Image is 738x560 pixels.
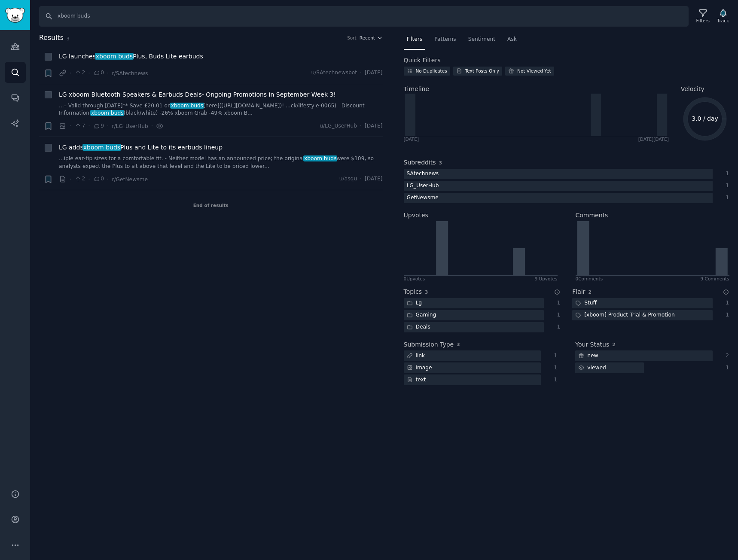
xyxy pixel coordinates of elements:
span: u/SAtechnewsbot [311,69,357,77]
span: u/LG_UserHub [320,122,357,130]
span: · [88,69,90,78]
div: Sort [347,35,357,41]
span: 2 [74,69,85,77]
span: Velocity [681,85,704,94]
span: r/GetNewsme [112,177,148,183]
div: Gaming [404,310,439,321]
span: 2 [74,175,85,183]
div: LG_UserHub [404,181,442,192]
h2: Subreddits [404,158,436,167]
div: Lg [404,298,425,309]
span: LG launches Plus, Buds Lite earbuds [59,52,203,61]
text: 3.0 / day [692,115,718,122]
span: · [70,122,71,131]
div: 1 [550,376,558,384]
div: [xboom] Product Trial & Promotion [572,310,678,321]
span: · [360,122,362,130]
span: · [107,122,109,131]
div: new [575,350,601,361]
div: 2 [722,352,729,360]
div: Text Posts Only [465,68,499,74]
button: Recent [360,35,383,41]
span: · [107,69,109,78]
div: 1 [722,364,729,372]
span: Filters [407,36,423,43]
span: 3 [439,160,442,165]
a: LG launchesxboom budsPlus, Buds Lite earbuds [59,52,203,61]
span: Sentiment [468,36,495,43]
div: 0 Upvote s [404,276,425,282]
span: 3 [67,36,70,41]
span: · [88,175,90,184]
span: Patterns [434,36,456,43]
span: xboom buds [82,144,121,151]
div: No Duplicates [416,68,447,74]
span: 0 [93,69,104,77]
h2: Quick Filters [404,56,441,65]
input: Search Keyword [39,6,689,27]
span: 2 [588,289,591,295]
span: u/asqu [339,175,357,183]
span: 9 [93,122,104,130]
div: GetNewsme [404,193,442,204]
div: SAtechnews [404,169,442,180]
div: 1 [550,364,558,372]
span: 3 [457,342,460,347]
span: · [360,175,362,183]
span: r/LG_UserHub [112,123,148,129]
div: 9 Comments [701,276,729,282]
div: 1 [553,311,561,319]
div: Filters [696,18,710,24]
div: link [404,350,428,361]
span: LG adds Plus and Lite to its earbuds lineup [59,143,223,152]
h2: Upvotes [404,211,428,220]
img: GummySearch logo [5,8,25,23]
div: text [404,374,429,385]
span: · [70,175,71,184]
div: 0 Comment s [576,276,603,282]
div: 1 [722,170,729,178]
div: [DATE] [404,136,419,142]
button: Track [714,7,732,25]
a: LG addsxboom budsPlus and Lite to its earbuds lineup [59,143,223,152]
span: · [88,122,90,131]
div: 1 [722,311,729,319]
span: xboom buds [170,103,204,109]
div: [DATE] [DATE] [638,136,669,142]
span: Results [39,33,64,43]
span: · [151,122,153,131]
h2: Submission Type [404,340,454,349]
span: Ask [507,36,517,43]
a: LG xboom Bluetooth Speakers & Earbuds Deals- Ongoing Promotions in September Week 3! [59,90,336,99]
h2: Comments [576,211,608,220]
span: [DATE] [365,122,382,130]
div: 1 [550,352,558,360]
span: r/SAtechnews [112,70,148,76]
div: Stuff [572,298,600,309]
div: viewed [575,362,609,373]
span: Timeline [404,85,430,94]
div: 1 [553,299,561,307]
a: ...iple ear‑tip sizes for a comfortable fit. - Neither model has an announced price; the original... [59,155,383,170]
h2: Flair [572,287,585,296]
div: Not Viewed Yet [517,68,551,74]
span: [DATE] [365,69,382,77]
span: xboom buds [90,110,124,116]
h2: Topics [404,287,422,296]
div: Track [717,18,729,24]
div: End of results [39,190,383,220]
span: 2 [612,342,615,347]
a: ...– Valid through [DATE]** Save £20.01 onxboom buds[here]([URL][DOMAIN_NAME])! ...ck/lifestyle-0... [59,102,383,117]
span: Recent [360,35,375,41]
span: · [70,69,71,78]
div: 9 Upvotes [534,276,557,282]
span: 0 [93,175,104,183]
span: · [360,69,362,77]
div: 1 [722,194,729,202]
span: 3 [425,289,428,295]
span: [DATE] [365,175,382,183]
span: · [107,175,109,184]
span: xboom buds [95,53,134,60]
span: 7 [74,122,85,130]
